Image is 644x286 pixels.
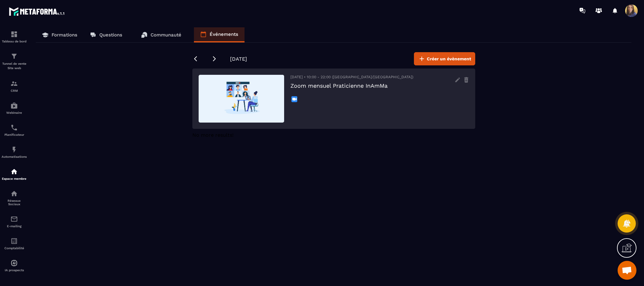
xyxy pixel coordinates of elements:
a: accountantaccountantComptabilité [2,233,27,255]
p: IA prospects [2,268,27,272]
a: social-networksocial-networkRéseaux Sociaux [2,185,27,211]
p: CRM [2,89,27,92]
img: automations [10,168,18,175]
img: formation [10,80,18,87]
p: E-mailing [2,224,27,228]
img: scheduler [10,124,18,131]
img: accountant [10,237,18,245]
p: Communauté [151,32,181,38]
p: Webinaire [2,111,27,114]
a: formationformationTunnel de vente Site web [2,48,27,75]
img: social-network [10,190,18,197]
a: schedulerschedulerPlanificateur [2,119,27,141]
p: Tunnel de vente Site web [2,62,27,70]
p: Réseaux Sociaux [2,199,27,206]
img: automations [10,259,18,267]
p: Comptabilité [2,246,27,250]
span: [DATE] • 10:00 - 22:00 ([GEOGRAPHIC_DATA]/[GEOGRAPHIC_DATA]) [290,75,413,79]
a: emailemailE-mailing [2,211,27,233]
a: formationformationTableau de bord [2,26,27,48]
span: Créer un évènement [427,56,471,62]
a: Communauté [135,27,188,42]
a: Ouvrir le chat [618,261,636,280]
p: Planificateur [2,133,27,136]
a: Questions [84,27,129,42]
span: [DATE] [230,56,247,62]
button: Créer un évènement [414,52,475,65]
img: default event img [199,75,284,123]
img: email [10,215,18,223]
a: Événements [194,27,245,42]
img: automations [10,102,18,109]
a: Formations [36,27,84,42]
a: automationsautomationsAutomatisations [2,141,27,163]
img: automations [10,146,18,153]
a: automationsautomationsWebinaire [2,97,27,119]
a: automationsautomationsEspace membre [2,163,27,185]
a: formationformationCRM [2,75,27,97]
p: Événements [210,31,238,37]
img: logo [9,6,65,17]
h3: Zoom mensuel Praticienne InAmMa [290,82,413,89]
p: Espace membre [2,177,27,180]
p: Formations [52,32,77,38]
img: formation [10,52,18,60]
span: No more results! [192,132,234,138]
img: formation [10,30,18,38]
p: Questions [99,32,122,38]
p: Tableau de bord [2,40,27,43]
p: Automatisations [2,155,27,158]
